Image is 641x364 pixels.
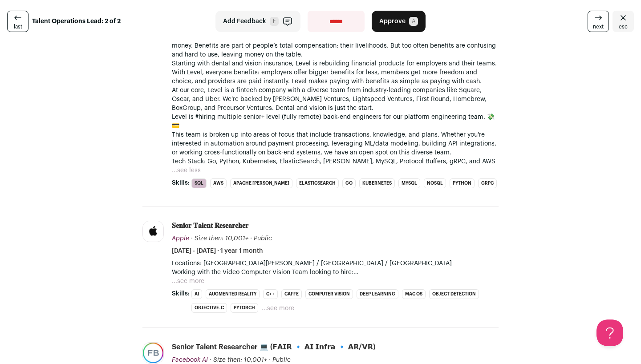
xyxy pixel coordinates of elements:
[172,259,499,268] p: Locations: [GEOGRAPHIC_DATA][PERSON_NAME] / [GEOGRAPHIC_DATA] / [GEOGRAPHIC_DATA]
[398,178,420,188] li: MySQL
[210,357,267,363] span: · Size then: 10,001+
[172,59,499,86] p: Starting with dental and vision insurance, Level is rebuilding financial products for employers a...
[296,178,339,188] li: Elasticsearch
[172,130,499,157] p: This team is broken up into areas of focus that include transactions, knowledge, and plans. Wheth...
[263,289,278,299] li: C++
[172,221,248,231] div: 𝐒𝐞𝐧𝐢𝐨𝐫 𝐓𝐚𝐥𝐞𝐧𝐭 𝐑𝐞𝐬𝐞𝐚𝐫𝐜𝐡𝐞𝐫
[172,32,499,59] p: Level makes it easy for people to pay with their benefits, while helping businesses and their tea...
[429,289,479,299] li: Object Detection
[231,303,258,313] li: PyTorch
[357,289,398,299] li: Deep Learning
[191,289,202,299] li: AI
[596,320,623,346] iframe: Help Scout Beacon - Open
[409,17,418,26] span: A
[172,357,208,363] span: Facebook AI
[172,86,499,113] p: At our core, Level is a fintech company with a diverse team from industry-leading companies like ...
[191,303,227,313] li: Objective-C
[172,113,499,130] p: Level is #hiring multiple senior+ level (fully remote) back-end engineers for our platform engine...
[191,235,248,242] span: · Size then: 10,001+
[342,178,356,188] li: Go
[254,235,272,242] span: Public
[172,247,263,255] span: [DATE] - [DATE] · 1 year 1 month
[450,178,475,188] li: Python
[223,17,266,26] span: Add Feedback
[478,178,497,188] li: gRPC
[230,178,292,188] li: Apache [PERSON_NAME]
[359,178,395,188] li: Kubernetes
[262,304,294,313] button: ...see more
[281,289,302,299] li: Caffe
[191,178,207,188] li: SQL
[613,11,634,32] a: Close
[172,277,204,286] button: ...see more
[588,11,609,32] a: next
[7,11,28,32] a: last
[619,23,628,30] span: esc
[305,289,353,299] li: Computer Vision
[379,17,406,26] span: Approve
[215,11,300,32] button: Add Feedback F
[32,17,121,26] strong: Talent Operations Lead: 2 of 2
[143,221,163,242] img: c8722dff2615136d9fce51e30638829b1c8796bcfaaadfc89721e42d805fef6f.jpg
[424,178,446,188] li: NoSQL
[172,342,375,352] div: Senior Talent Researcher 💻 (𝗙𝗔𝗜𝗥 🔹 𝗔𝗜 𝗜𝗻𝗳𝗿𝗮 🔹 𝗔𝗥/𝗩𝗥)
[250,234,252,243] span: ·
[172,268,499,277] p: Working with the Video Computer Vision Team looking to hire:
[402,289,426,299] li: Mac OS
[172,166,201,175] button: ...see less
[270,17,279,26] span: F
[210,178,227,188] li: AWS
[206,289,260,299] li: Augmented Reality
[272,357,291,363] span: Public
[172,235,189,242] span: Apple
[14,23,22,30] span: last
[172,178,190,187] span: Skills:
[143,343,163,363] img: 4e8f8f8ea6f916b2987a5d9db723e60b304003819d0a15055c9b9b550b6f4247.jpg
[372,11,426,32] button: Approve A
[172,157,499,166] p: Tech Stack: Go, Python, Kubernetes, ElasticSearch, [PERSON_NAME], MySQL, Protocol Buffers, gRPC, ...
[593,23,604,30] span: next
[172,289,190,298] span: Skills:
